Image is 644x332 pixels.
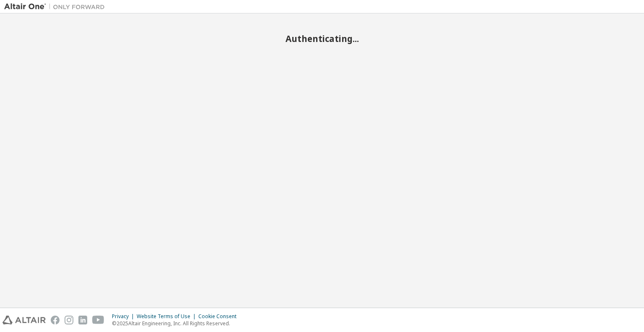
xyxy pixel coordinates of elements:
[112,320,241,327] p: © 2025 Altair Engineering, Inc. All Rights Reserved.
[4,33,640,44] h2: Authenticating...
[51,316,60,324] img: facebook.svg
[112,313,137,320] div: Privacy
[198,313,241,320] div: Cookie Consent
[65,316,73,324] img: instagram.svg
[78,316,87,324] img: linkedin.svg
[137,313,198,320] div: Website Terms of Use
[4,3,109,11] img: Altair One
[3,316,46,324] img: altair_logo.svg
[92,316,104,324] img: youtube.svg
